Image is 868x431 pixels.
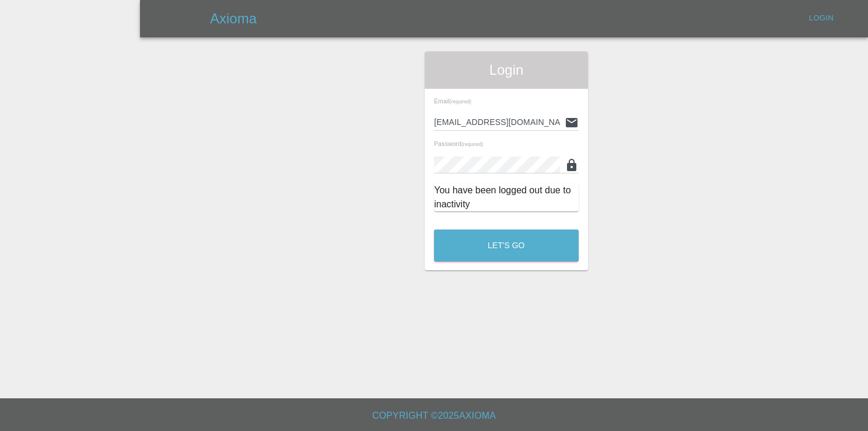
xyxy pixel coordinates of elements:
[434,98,471,105] span: Email
[434,140,483,147] span: Password
[461,142,483,147] small: (required)
[210,9,257,28] h5: Axioma
[434,230,579,262] button: Let's Go
[434,183,579,211] div: You have been logged out due to inactivity
[450,99,471,105] small: (required)
[9,408,859,424] h6: Copyright © 2025 Axioma
[434,61,579,79] span: Login
[803,9,840,27] a: Login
